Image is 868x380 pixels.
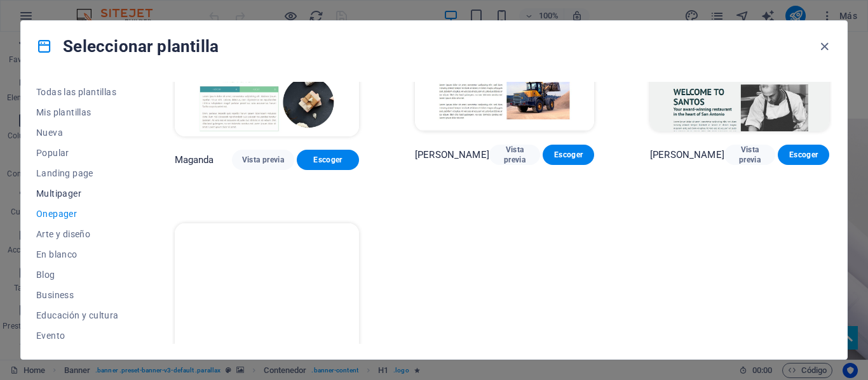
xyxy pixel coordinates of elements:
[36,163,119,183] button: Landing page
[307,155,349,165] span: Escoger
[499,145,531,165] span: Vista previa
[36,310,119,320] span: Educación y cultura
[36,229,119,239] span: Arte y diseño
[36,305,119,325] button: Educación y cultura
[36,209,119,219] span: Onepager
[36,188,119,199] span: Multipager
[36,102,119,122] button: Mis plantillas
[36,107,119,117] span: Mis plantillas
[36,224,119,244] button: Arte y diseño
[36,148,119,158] span: Popular
[36,128,119,138] span: Nueva
[242,155,284,165] span: Vista previa
[36,143,119,163] button: Popular
[543,145,594,165] button: Escoger
[36,244,119,265] button: En blanco
[788,150,819,160] span: Escoger
[778,145,829,165] button: Escoger
[36,331,119,341] span: Evento
[36,290,119,300] span: Business
[724,145,776,165] button: Vista previa
[36,285,119,305] button: Business
[36,168,119,178] span: Landing page
[650,148,724,161] p: [PERSON_NAME]
[735,145,766,165] span: Vista previa
[36,36,219,56] h4: Seleccionar plantilla
[36,183,119,204] button: Multipager
[36,325,119,346] button: Evento
[36,122,119,143] button: Nueva
[36,265,119,285] button: Blog
[36,82,119,102] button: Todas las plantillas
[553,150,584,160] span: Escoger
[489,145,541,165] button: Vista previa
[36,249,119,259] span: En blanco
[297,150,359,170] button: Escoger
[175,154,214,166] p: Maganda
[232,150,294,170] button: Vista previa
[36,270,119,280] span: Blog
[36,204,119,224] button: Onepager
[415,148,489,161] p: [PERSON_NAME]
[36,87,119,97] span: Todas las plantillas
